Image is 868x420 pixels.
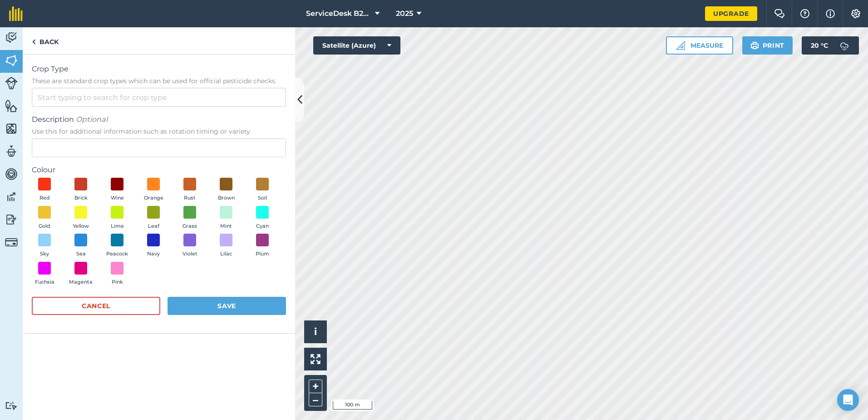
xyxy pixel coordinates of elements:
[5,31,18,45] img: svg+xml;base64,PD94bWwgdmVyc2lvbj0iMS4wIiBlbmNvZGluZz0idXRmLTgiPz4KPCEtLSBHZW5lcmF0b3I6IEFkb2JlIE...
[5,54,18,67] img: svg+xml;base64,PHN2ZyB4bWxucz0iaHR0cDovL3d3dy53My5vcmcvMjAwMC9zdmciIHdpZHRoPSI1NiIgaGVpZ2h0PSI2MC...
[742,36,793,55] button: Print
[68,262,94,286] button: Magenta
[184,194,196,202] span: Rust
[144,194,163,202] span: Orange
[177,234,202,258] button: Violet
[147,250,160,258] span: Navy
[32,36,36,47] img: svg+xml;base64,PHN2ZyB4bWxucz0iaHR0cDovL3d3dy53My5vcmcvMjAwMC9zdmciIHdpZHRoPSI5IiBoZWlnaHQ9IjI0Ii...
[73,222,89,230] span: Yellow
[256,222,269,230] span: Cyan
[5,236,18,249] img: svg+xml;base64,PD94bWwgdmVyc2lvbj0iMS4wIiBlbmNvZGluZz0idXRmLTgiPz4KPCEtLSBHZW5lcmF0b3I6IEFkb2JlIE...
[177,178,202,202] button: Rust
[182,250,197,258] span: Violet
[32,178,57,202] button: Red
[5,77,18,90] img: svg+xml;base64,PD94bWwgdmVyc2lvbj0iMS4wIiBlbmNvZGluZz0idXRmLTgiPz4KPCEtLSBHZW5lcmF0b3I6IEFkb2JlIE...
[141,206,166,230] button: Leaf
[220,222,232,230] span: Mint
[311,354,321,364] img: Four arrows, one pointing top left, one top right, one bottom right and the last bottom left
[258,194,267,202] span: Soil
[32,64,286,75] span: Crop Type
[32,76,286,85] span: These are standard crop types which can be used for official pesticide checks.
[835,36,853,55] img: svg+xml;base64,PD94bWwgdmVyc2lvbj0iMS4wIiBlbmNvZGluZz0idXRmLTgiPz4KPCEtLSBHZW5lcmF0b3I6IEFkb2JlIE...
[5,99,18,113] img: svg+xml;base64,PHN2ZyB4bWxucz0iaHR0cDovL3d3dy53My5vcmcvMjAwMC9zdmciIHdpZHRoPSI1NiIgaGVpZ2h0PSI2MC...
[5,145,18,158] img: svg+xml;base64,PD94bWwgdmVyc2lvbj0iMS4wIiBlbmNvZGluZz0idXRmLTgiPz4KPCEtLSBHZW5lcmF0b3I6IEFkb2JlIE...
[213,206,239,230] button: Mint
[5,401,18,410] img: svg+xml;base64,PD94bWwgdmVyc2lvbj0iMS4wIiBlbmNvZGluZz0idXRmLTgiPz4KPCEtLSBHZW5lcmF0b3I6IEFkb2JlIE...
[68,178,94,202] button: Brick
[112,278,123,286] span: Pink
[306,8,371,19] span: ServiceDesk B2B - Ag Services
[76,250,86,258] span: Sea
[141,234,166,258] button: Navy
[111,222,124,230] span: Lime
[5,190,18,204] img: svg+xml;base64,PD94bWwgdmVyc2lvbj0iMS4wIiBlbmNvZGluZz0idXRmLTgiPz4KPCEtLSBHZW5lcmF0b3I6IEFkb2JlIE...
[9,6,23,21] img: fieldmargin Logo
[32,88,286,107] input: Start typing to search for crop type
[213,178,239,202] button: Brown
[104,234,130,258] button: Peacock
[32,234,57,258] button: Sky
[799,9,810,18] img: A question mark icon
[106,250,128,258] span: Peacock
[5,167,18,181] img: svg+xml;base64,PD94bWwgdmVyc2lvbj0iMS4wIiBlbmNvZGluZz0idXRmLTgiPz4KPCEtLSBHZW5lcmF0b3I6IEFkb2JlIE...
[69,278,93,286] span: Magenta
[32,127,286,136] span: Use this for additional information such as rotation timing or variety
[39,194,50,202] span: Red
[750,40,759,51] img: svg+xml;base64,PHN2ZyB4bWxucz0iaHR0cDovL3d3dy53My5vcmcvMjAwMC9zdmciIHdpZHRoPSIxOSIgaGVpZ2h0PSIyNC...
[168,297,286,315] button: Save
[850,9,861,18] img: A cog icon
[309,380,322,393] button: +
[74,194,88,202] span: Brick
[396,8,413,19] span: 2025
[218,194,235,202] span: Brown
[250,206,275,230] button: Cyan
[76,115,108,124] em: Optional
[32,165,286,175] label: Colour
[213,234,239,258] button: Lilac
[104,206,130,230] button: Lime
[811,36,828,55] span: 20 ° C
[250,234,275,258] button: Plum
[177,206,202,230] button: Grass
[141,178,166,202] button: Orange
[220,250,232,258] span: Lilac
[40,250,49,258] span: Sky
[314,326,317,337] span: i
[32,114,286,125] span: Description
[39,222,50,230] span: Gold
[309,393,322,406] button: –
[826,8,835,19] img: svg+xml;base64,PHN2ZyB4bWxucz0iaHR0cDovL3d3dy53My5vcmcvMjAwMC9zdmciIHdpZHRoPSIxNyIgaGVpZ2h0PSIxNy...
[111,194,124,202] span: Wine
[304,320,327,343] button: i
[23,27,68,54] a: Back
[5,122,18,135] img: svg+xml;base64,PHN2ZyB4bWxucz0iaHR0cDovL3d3dy53My5vcmcvMjAwMC9zdmciIHdpZHRoPSI1NiIgaGVpZ2h0PSI2MC...
[104,262,130,286] button: Pink
[182,222,197,230] span: Grass
[774,9,785,18] img: Two speech bubbles overlapping with the left bubble in the forefront
[5,213,18,226] img: svg+xml;base64,PD94bWwgdmVyc2lvbj0iMS4wIiBlbmNvZGluZz0idXRmLTgiPz4KPCEtLSBHZW5lcmF0b3I6IEFkb2JlIE...
[313,36,400,55] button: Satellite (Azure)
[68,206,94,230] button: Yellow
[666,36,733,55] button: Measure
[32,297,160,315] button: Cancel
[802,36,859,55] button: 20 °C
[104,178,130,202] button: Wine
[68,234,94,258] button: Sea
[148,222,159,230] span: Leaf
[676,41,685,50] img: Ruler icon
[705,6,757,21] a: Upgrade
[250,178,275,202] button: Soil
[837,389,859,411] div: Open Intercom Messenger
[35,278,54,286] span: Fuchsia
[32,206,57,230] button: Gold
[256,250,269,258] span: Plum
[32,262,57,286] button: Fuchsia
